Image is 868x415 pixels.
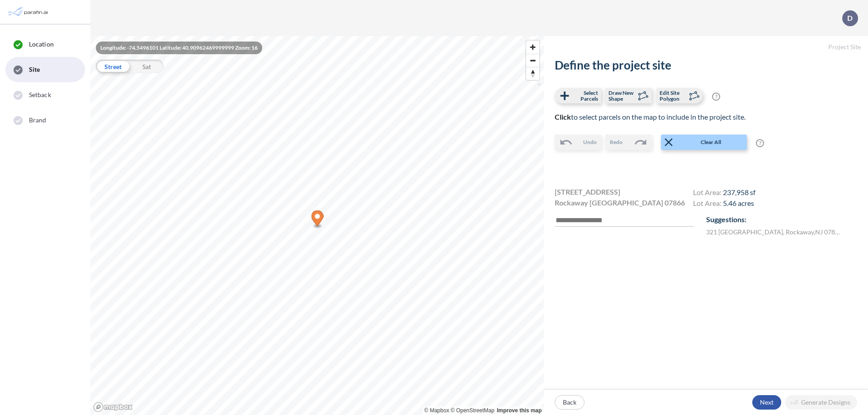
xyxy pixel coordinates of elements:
[29,116,47,125] span: Brand
[497,407,542,414] a: Improve this map
[571,90,598,102] span: Select Parcels
[752,395,781,410] button: Next
[712,93,720,101] span: ?
[660,90,686,102] span: Edit Site Polygon
[451,407,495,414] a: OpenStreetMap
[555,112,571,121] b: Click
[723,199,754,207] span: 5.46 acres
[723,188,755,196] span: 237,958 sf
[605,135,652,150] button: Redo
[526,67,539,80] button: Reset bearing to north
[756,139,764,147] span: ?
[609,90,635,102] span: Draw New Shape
[90,36,544,415] canvas: Map
[526,67,539,80] span: Reset bearing to north
[555,187,620,197] span: [STREET_ADDRESS]
[425,407,449,414] a: Mapbox
[7,4,51,20] img: Parafin
[29,40,54,49] span: Location
[311,210,324,229] div: Map marker
[555,197,685,208] span: Rockaway [GEOGRAPHIC_DATA] 07866
[130,60,164,73] div: Sat
[610,138,623,146] span: Redo
[526,54,539,67] button: Zoom out
[555,112,745,121] span: to select parcels on the map to include in the project site.
[693,199,755,210] h4: Lot Area:
[555,135,601,150] button: Undo
[706,227,842,237] label: 321 [GEOGRAPHIC_DATA] , Rockaway , NJ 07866 , US
[96,60,130,73] div: Street
[847,14,853,22] p: D
[675,138,746,146] span: Clear All
[526,54,539,67] span: Zoom out
[96,42,262,54] div: Longitude: -74.5496101 Latitude: 40.90962469999999 Zoom: 16
[583,138,597,146] span: Undo
[29,65,40,74] span: Site
[661,135,747,150] button: Clear All
[544,36,868,58] h5: Project Site
[526,41,539,54] button: Zoom in
[555,58,857,72] h2: Define the project site
[563,398,576,407] p: Back
[555,395,585,410] button: Back
[706,214,857,225] p: Suggestions:
[29,90,51,99] span: Setback
[693,188,755,199] h4: Lot Area:
[93,402,133,412] a: Mapbox homepage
